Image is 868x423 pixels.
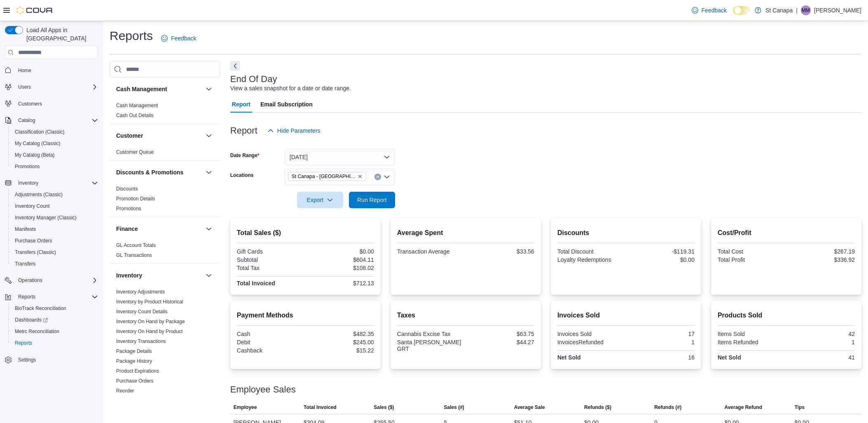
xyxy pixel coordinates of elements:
[12,247,59,257] a: Transfers (Classic)
[116,195,155,202] span: Promotion Details
[12,259,98,269] span: Transfers
[116,132,143,140] h3: Customer
[15,115,38,125] button: Catalog
[15,178,98,188] span: Inventory
[18,101,42,107] span: Customers
[116,378,154,384] a: Purchase Orders
[297,192,343,208] button: Export
[15,178,42,188] button: Inventory
[116,358,152,364] a: Package History
[788,339,855,345] div: 1
[116,368,159,374] a: Product Expirations
[557,228,695,238] h2: Discounts
[18,277,42,284] span: Operations
[557,256,625,263] div: Loyalty Redemptions
[8,303,101,314] button: BioTrack Reconciliation
[15,355,98,365] span: Settings
[8,126,101,138] button: Classification (Classic)
[12,127,68,137] a: Classification (Classic)
[15,275,46,285] button: Operations
[15,340,32,346] span: Reports
[12,315,98,325] span: Dashboards
[277,127,321,135] span: Hide Parameters
[397,310,534,320] h2: Taxes
[116,186,138,192] a: Discounts
[2,115,101,126] button: Catalog
[15,355,39,365] a: Settings
[237,331,304,337] div: Cash
[307,248,374,255] div: $0.00
[718,228,855,238] h2: Cost/Profit
[467,248,534,255] div: $33.56
[358,174,363,179] button: Remove St Canapa - Santa Teresa from selection in this group
[397,331,464,337] div: Cannabis Excise Tax
[349,192,395,208] button: Run Report
[16,6,54,14] img: Cova
[285,149,395,165] button: [DATE]
[237,248,304,255] div: Gift Cards
[718,339,785,345] div: Items Refunded
[307,280,374,287] div: $712.13
[467,339,534,345] div: $44.27
[116,85,167,93] h3: Cash Management
[116,289,165,295] span: Inventory Adjustments
[116,318,185,325] span: Inventory On Hand by Package
[5,61,98,387] nav: Complex example
[12,315,51,325] a: Dashboards
[15,99,45,109] a: Customers
[557,248,625,255] div: Total Discount
[204,167,214,177] button: Discounts & Promotions
[23,26,98,42] span: Load All Apps in [GEOGRAPHIC_DATA]
[8,138,101,149] button: My Catalog (Classic)
[116,358,152,364] span: Package History
[557,354,581,361] strong: Net Sold
[15,249,56,256] span: Transfers (Classic)
[718,354,741,361] strong: Net Sold
[116,225,138,233] h3: Finance
[718,248,785,255] div: Total Cost
[116,328,182,335] span: Inventory On Hand by Product
[12,201,53,211] a: Inventory Count
[374,404,394,411] span: Sales ($)
[627,256,695,263] div: $0.00
[230,152,260,159] label: Date Range
[260,96,313,113] span: Email Subscription
[12,338,35,348] a: Reports
[116,309,168,315] a: Inventory Count Details
[384,174,390,180] button: Open list of options
[788,354,855,361] div: 41
[8,212,101,223] button: Inventory Manager (Classic)
[116,388,134,394] span: Reorder
[232,96,250,113] span: Report
[15,66,35,75] a: Home
[8,161,101,172] button: Promotions
[15,305,66,312] span: BioTrack Reconciliation
[158,30,199,47] a: Feedback
[204,224,214,234] button: Finance
[116,168,202,176] button: Discounts & Promotions
[397,339,464,352] div: Santa [PERSON_NAME] GRT
[12,213,80,223] a: Inventory Manager (Classic)
[12,327,98,336] span: Metrc Reconciliation
[788,256,855,263] div: $336.92
[702,6,727,14] span: Feedback
[116,319,185,324] a: Inventory On Hand by Package
[796,5,798,15] p: |
[557,310,695,320] h2: Invoices Sold
[15,292,98,302] span: Reports
[8,326,101,337] button: Metrc Reconciliation
[15,65,98,75] span: Home
[15,82,34,92] button: Users
[8,223,101,235] button: Manifests
[788,331,855,337] div: 42
[788,248,855,255] div: $267.19
[8,337,101,349] button: Reports
[110,184,220,217] div: Discounts & Promotions
[12,139,98,148] span: My Catalog (Classic)
[116,242,156,249] span: GL Account Totals
[2,354,101,366] button: Settings
[12,150,58,160] a: My Catalog (Beta)
[688,2,730,19] a: Feedback
[15,275,98,285] span: Operations
[15,203,50,209] span: Inventory Count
